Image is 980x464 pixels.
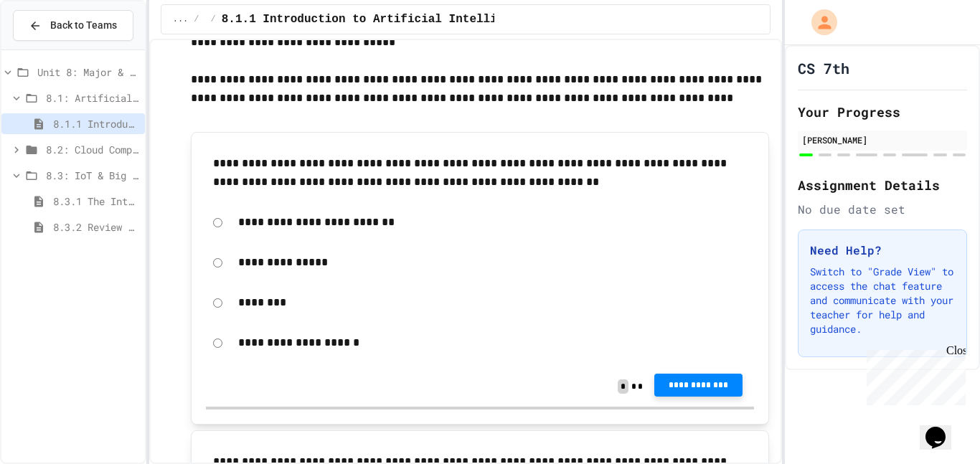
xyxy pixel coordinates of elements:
span: / [211,14,216,25]
span: ... [173,14,189,25]
span: 8.1.1 Introduction to Artificial Intelligence [222,11,532,28]
iframe: chat widget [920,407,966,450]
span: 8.3: IoT & Big Data [46,168,139,183]
span: 8.1: Artificial Intelligence Basics [46,90,139,105]
h2: Your Progress [798,102,967,122]
span: Unit 8: Major & Emerging Technologies [37,65,139,80]
h3: Need Help? [810,242,955,259]
p: Switch to "Grade View" to access the chat feature and communicate with your teacher for help and ... [810,265,955,336]
span: / [194,14,199,25]
div: [PERSON_NAME] [802,133,963,146]
span: 8.1.1 Introduction to Artificial Intelligence [53,116,139,131]
div: My Account [796,6,841,39]
h1: CS 7th [798,58,849,78]
span: 8.3.1 The Internet of Things and Big Data: Our Connected Digital World [53,194,139,209]
span: 8.2: Cloud Computing [46,142,139,157]
h2: Assignment Details [798,175,967,195]
iframe: chat widget [861,344,966,405]
div: No due date set [798,201,967,218]
span: Back to Teams [50,18,117,33]
span: 8.3.2 Review - The Internet of Things and Big Data [53,219,139,235]
button: Back to Teams [13,10,133,41]
div: Chat with us now!Close [6,6,99,91]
